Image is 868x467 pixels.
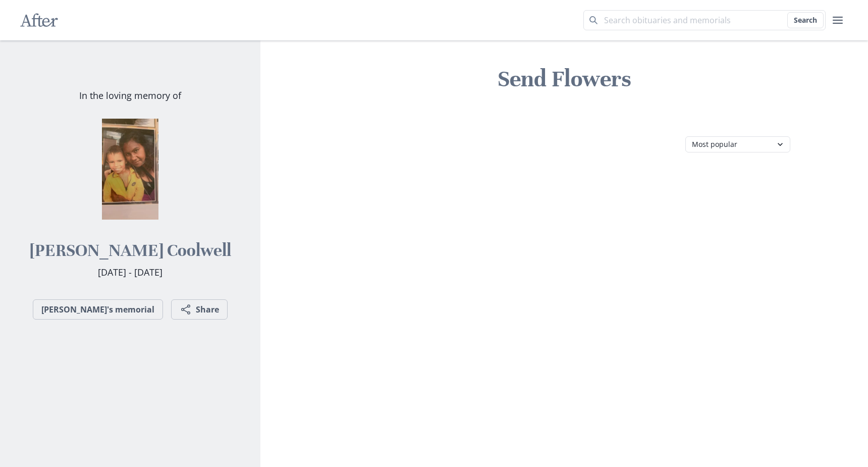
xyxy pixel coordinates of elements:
input: Search term [583,10,826,30]
img: Alithea [80,119,181,220]
span: [DATE] - [DATE] [98,266,162,278]
h2: [PERSON_NAME] Coolwell [30,240,231,262]
p: In the loving memory of [79,89,181,102]
h1: Send Flowers [268,65,860,94]
select: Category filter [685,136,790,152]
a: [PERSON_NAME]'s memorial [33,299,163,320]
button: user menu [828,10,848,30]
button: Share [171,299,228,320]
button: Search [787,12,824,28]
